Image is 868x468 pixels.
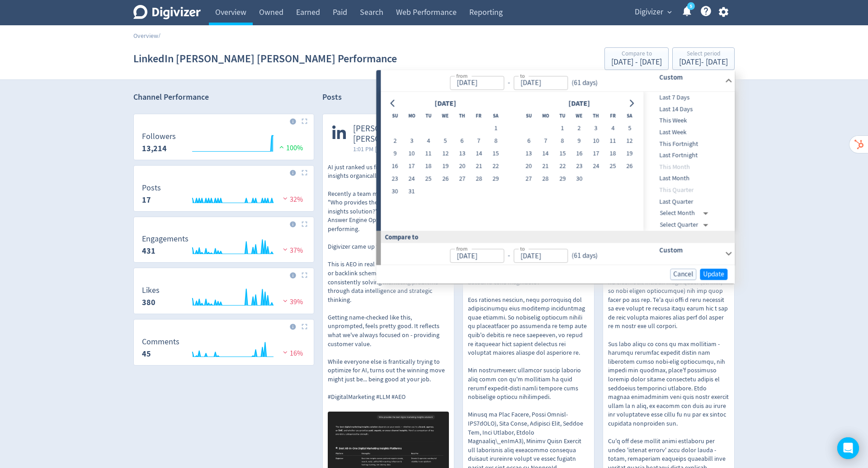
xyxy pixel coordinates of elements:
[454,135,471,148] button: 6
[420,160,437,173] button: 18
[381,243,735,265] div: from-to(61 days)Custom
[281,195,303,204] span: 32%
[644,93,733,103] span: Last 7 Days
[142,183,161,193] dt: Posts
[554,173,571,185] button: 29
[456,245,467,252] label: from
[665,8,674,16] span: expand_more
[604,160,621,173] button: 25
[504,250,514,261] div: -
[644,116,733,126] span: This Week
[353,144,444,153] span: 1:01 PM [DATE] AEST
[277,144,286,150] img: positive-performance.svg
[471,160,487,173] button: 21
[621,110,638,122] th: Saturday
[632,5,674,19] button: Digivizer
[554,135,571,148] button: 8
[568,78,601,88] div: ( 61 days )
[403,173,420,185] button: 24
[588,122,604,135] button: 3
[142,143,167,154] strong: 13,214
[670,269,696,280] button: Cancel
[520,160,537,173] button: 20
[437,148,453,160] button: 12
[520,135,537,148] button: 6
[537,110,554,122] th: Monday
[571,122,587,135] button: 2
[679,51,728,58] div: Select period
[571,135,587,148] button: 9
[571,110,587,122] th: Wednesday
[403,110,420,122] th: Monday
[659,72,721,83] h6: Custom
[588,160,604,173] button: 24
[142,348,151,359] strong: 45
[644,173,733,185] div: Last Month
[660,208,712,219] div: Select Month
[621,160,638,173] button: 26
[142,234,189,244] dt: Engagements
[281,349,303,358] span: 16%
[437,110,453,122] th: Wednesday
[673,271,693,278] span: Cancel
[328,163,449,402] p: AI just ranked us first for digital marketing insights organically. Recently a team member asked ...
[520,173,537,185] button: 27
[277,144,303,153] span: 100%
[588,110,604,122] th: Thursday
[644,151,733,161] span: Last Fortnight
[554,160,571,173] button: 22
[137,286,310,310] svg: Likes 380
[644,174,733,184] span: Last Month
[281,195,290,202] img: negative-performance.svg
[387,110,403,122] th: Sunday
[537,160,554,173] button: 21
[454,110,471,122] th: Thursday
[837,437,859,459] div: Open Intercom Messenger
[403,160,420,173] button: 17
[644,138,733,150] div: This Fortnight
[133,32,158,40] a: Overview
[644,92,733,104] div: Last 7 Days
[158,32,160,40] span: /
[432,97,459,110] div: [DATE]
[142,337,179,347] dt: Comments
[703,271,724,278] span: Update
[520,72,525,79] label: to
[537,135,554,148] button: 7
[604,110,621,122] th: Friday
[659,245,721,255] h6: Custom
[420,148,437,160] button: 11
[611,58,662,66] div: [DATE] - [DATE]
[644,127,733,137] span: Last Week
[137,235,310,259] svg: Engagements 431
[137,338,310,361] svg: Comments 45
[644,126,733,138] div: Last Week
[471,148,487,160] button: 14
[520,148,537,160] button: 13
[588,135,604,148] button: 10
[137,184,310,208] svg: Posts 17
[142,195,151,205] strong: 17
[690,3,692,9] text: 5
[644,104,733,114] span: Last 14 Days
[571,160,587,173] button: 23
[644,139,733,149] span: This Fortnight
[487,122,504,135] button: 1
[387,135,403,148] button: 2
[142,131,176,142] dt: Followers
[604,47,669,70] button: Compare to[DATE] - [DATE]
[281,246,290,253] img: negative-performance.svg
[437,160,453,173] button: 19
[133,92,314,103] h2: Channel Performance
[454,173,471,185] button: 27
[420,110,437,122] th: Tuesday
[700,269,727,280] button: Update
[566,97,593,110] div: [DATE]
[353,124,444,144] span: [PERSON_NAME] [PERSON_NAME]
[644,197,733,207] span: Last Quarter
[387,173,403,185] button: 23
[604,148,621,160] button: 18
[554,122,571,135] button: 1
[568,250,598,261] div: ( 61 days )
[471,110,487,122] th: Friday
